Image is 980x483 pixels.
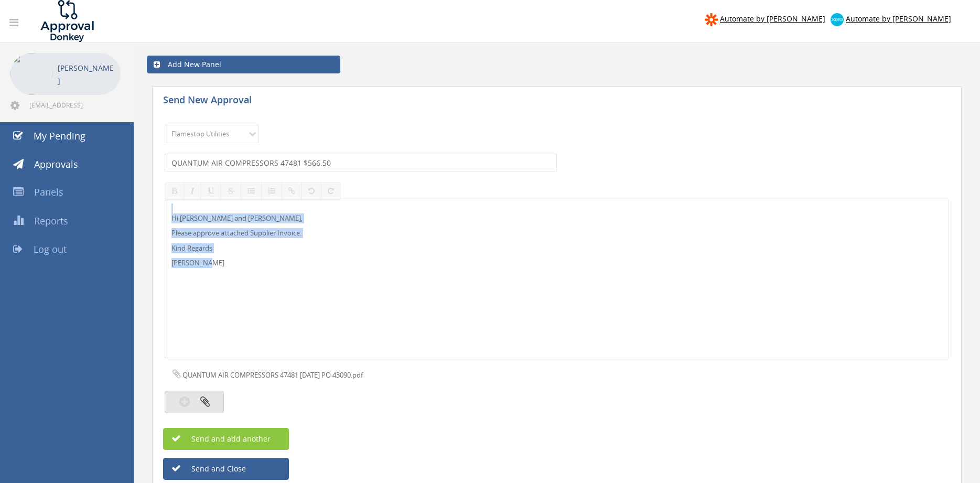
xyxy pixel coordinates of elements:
[282,182,302,200] button: Insert / edit link
[163,458,289,480] button: Send and Close
[34,130,85,142] span: My Pending
[171,228,942,238] p: Please approve attached Supplier Invoice.
[184,182,201,200] button: Italic
[163,428,289,450] button: Send and add another
[241,182,262,200] button: Unordered List
[171,258,942,268] p: [PERSON_NAME]
[261,182,282,200] button: Ordered List
[201,182,221,200] button: Underline
[165,182,184,200] button: Bold
[705,13,718,26] img: zapier-logomark.png
[321,182,341,200] button: Redo
[720,14,825,24] span: Automate by [PERSON_NAME]
[846,14,951,24] span: Automate by [PERSON_NAME]
[301,182,321,200] button: Undo
[831,13,844,26] img: xero-logo.png
[34,243,67,255] span: Log out
[169,434,271,444] span: Send and add another
[220,182,241,200] button: Strikethrough
[34,158,78,170] span: Approvals
[34,186,63,198] span: Panels
[182,370,363,380] span: QUANTUM AIR COMPRESSORS 47481 [DATE] PO 43090.pdf
[163,95,347,108] h5: Send New Approval
[34,214,68,227] span: Reports
[29,101,119,109] span: [EMAIL_ADDRESS][DOMAIN_NAME]
[171,243,942,253] p: Kind Regards
[147,56,340,73] a: Add New Panel
[58,61,115,88] p: [PERSON_NAME]
[165,154,557,171] input: Subject
[171,213,942,223] p: Hi [PERSON_NAME] and [PERSON_NAME],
